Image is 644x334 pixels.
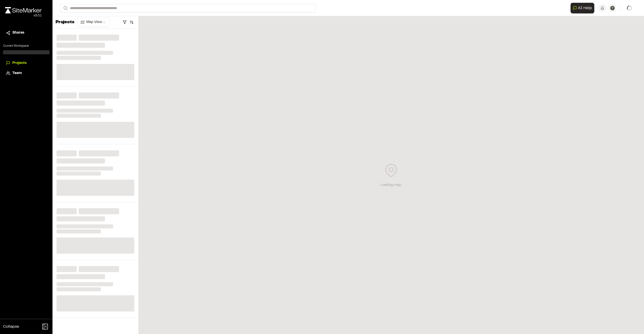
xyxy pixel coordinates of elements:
span: Collapse [3,324,19,330]
div: Oh geez...please don't... [5,13,42,18]
button: Open AI Assistant [571,3,594,13]
div: Loading map... [380,182,402,188]
p: Current Workspace [3,44,49,48]
span: AI Help [578,5,592,11]
p: Projects [56,19,74,26]
span: Team [12,70,22,76]
div: Open AI Assistant [571,3,596,13]
button: Search [61,4,70,12]
img: rebrand.png [5,7,42,13]
a: Shares [6,30,46,36]
a: Projects [6,60,46,66]
a: Team [6,70,46,76]
span: Projects [12,60,26,66]
span: Shares [12,30,24,36]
